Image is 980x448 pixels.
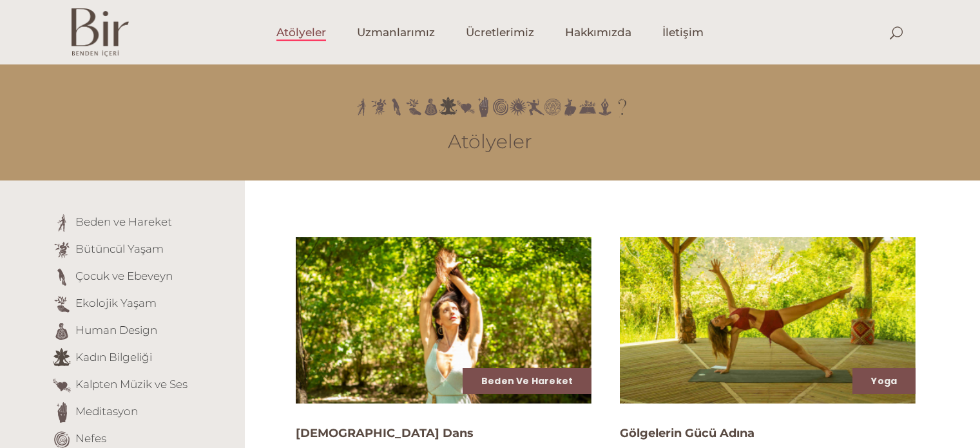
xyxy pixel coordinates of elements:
a: Bütüncül Yaşam [75,242,164,255]
a: [DEMOGRAPHIC_DATA] Dans [296,426,474,440]
a: Gölgelerin Gücü Adına [620,426,754,440]
span: Ücretlerimiz [466,25,534,40]
a: Beden ve Hareket [481,375,573,387]
a: Çocuk ve Ebeveyn [75,269,173,282]
span: Hakkımızda [565,25,631,40]
a: Beden ve Hareket [75,215,172,228]
a: Ekolojik Yaşam [75,297,157,309]
a: Human Design [75,324,157,336]
a: Meditasyon [75,405,138,418]
a: Yoga [871,375,897,387]
span: Uzmanlarımız [357,25,435,40]
a: Nefes [75,432,106,445]
span: İletişim [662,25,704,40]
a: Kalpten Müzik ve Ses [75,378,187,391]
span: Atölyeler [276,25,326,40]
a: Kadın Bilgeliği [75,351,152,364]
